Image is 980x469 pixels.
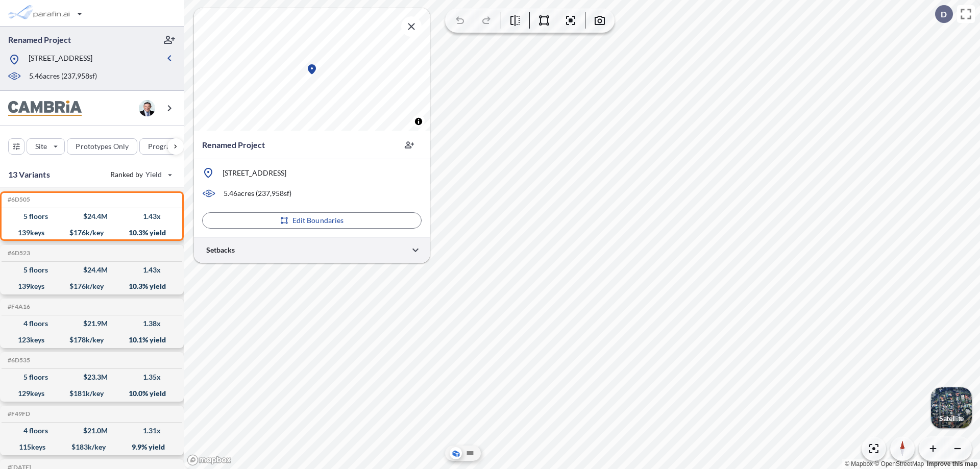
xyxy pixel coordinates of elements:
[8,101,82,116] img: BrandImage
[139,138,194,155] button: Program
[415,116,422,127] span: Toggle attribution
[845,460,873,467] a: Mapbox
[202,139,265,151] p: Renamed Project
[29,71,97,82] p: 5.46 acres ( 237,958 sf)
[148,141,177,152] p: Program
[6,410,30,417] h5: Click to copy the code
[464,447,476,459] button: Site Plan
[76,141,129,152] p: Prototypes Only
[927,460,977,467] a: Improve this map
[6,196,30,203] h5: Click to copy the code
[102,166,179,183] button: Ranked by Yield
[145,169,162,180] span: Yield
[202,212,422,229] button: Edit Boundaries
[35,141,47,152] p: Site
[29,53,92,66] p: [STREET_ADDRESS]
[931,387,972,428] button: Switcher ImageSatellite
[6,250,30,257] h5: Click to copy the code
[27,138,65,155] button: Site
[187,454,232,466] a: Mapbox homepage
[6,357,30,364] h5: Click to copy the code
[292,215,344,226] p: Edit Boundaries
[6,303,30,310] h5: Click to copy the code
[139,100,155,116] img: user logo
[941,10,947,19] p: D
[8,34,71,45] p: Renamed Project
[223,168,286,178] p: [STREET_ADDRESS]
[67,138,137,155] button: Prototypes Only
[306,63,318,76] div: Map marker
[450,447,462,459] button: Aerial View
[931,387,972,428] img: Switcher Image
[194,8,430,131] canvas: Map
[224,188,291,199] p: 5.46 acres ( 237,958 sf)
[939,414,964,423] p: Satellite
[8,168,50,181] p: 13 Variants
[874,460,924,467] a: OpenStreetMap
[412,115,425,128] button: Toggle attribution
